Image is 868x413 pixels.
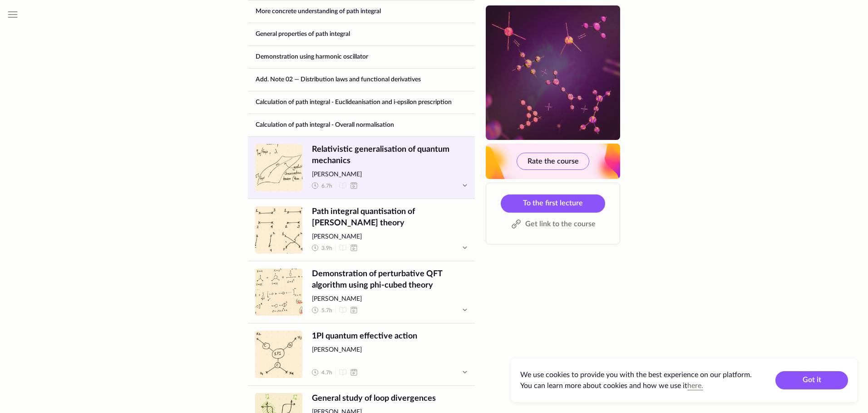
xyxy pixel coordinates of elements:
[312,393,468,404] span: General study of loop divergences
[687,382,703,389] a: here.
[248,261,475,323] a: undefinedDemonstration of perturbative QFT algorithm using phi-cubed theory[PERSON_NAME] 5.7h
[501,194,605,213] a: To the first lecture
[775,371,848,389] button: Got it
[248,323,475,385] a: undefined1PI quantum effective action[PERSON_NAME] 4.7h
[248,69,474,90] a: Add. Note 02 — Distribution laws and functional derivatives
[312,170,468,179] span: [PERSON_NAME]
[248,114,474,136] a: Calculation of path integral - Overall normalisation
[312,295,468,304] span: [PERSON_NAME]
[321,307,332,314] span: 5.7 h
[312,233,468,242] span: [PERSON_NAME]
[312,269,468,291] span: Demonstration of perturbative QFT algorithm using phi-cubed theory
[321,369,332,377] span: 4.7 h
[312,144,468,167] span: Relativistic generalisation of quantum mechanics
[501,216,605,233] button: Get link to the course
[312,346,468,355] span: [PERSON_NAME]
[520,371,752,389] span: We use cookies to provide you with the best experience on our platform. You can learn more about ...
[321,244,332,252] span: 3.9 h
[312,206,468,229] span: Path integral quantisation of [PERSON_NAME] theory
[321,182,332,190] span: 6.7 h
[248,0,474,22] a: More concrete understanding of path integral
[312,331,468,342] span: 1PI quantum effective action
[248,137,475,199] a: undefinedRelativistic generalisation of quantum mechanics[PERSON_NAME] 6.7h
[523,199,583,207] span: To the first lecture
[525,219,596,229] span: Get link to the course
[248,199,475,261] a: undefinedPath integral quantisation of [PERSON_NAME] theory[PERSON_NAME] 3.9h
[248,46,474,68] a: Demonstration using harmonic oscillator
[248,23,474,45] a: General properties of path integral
[248,91,474,113] a: Calculation of path integral - Euclideanisation and i-epsilon prescription
[517,153,589,170] button: Rate the course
